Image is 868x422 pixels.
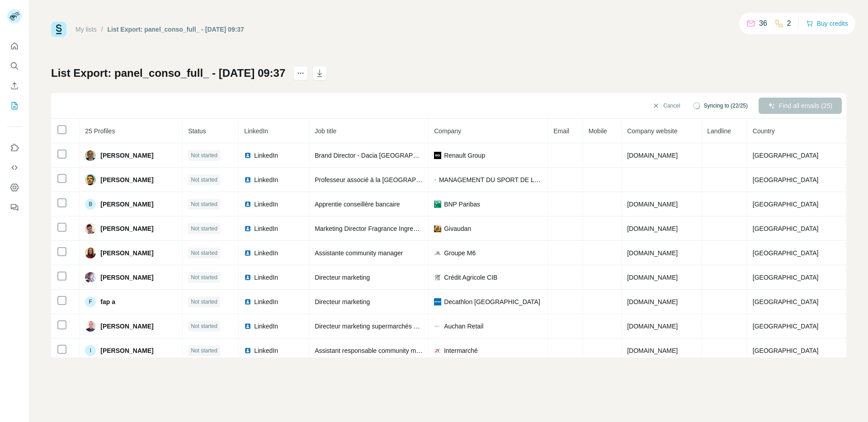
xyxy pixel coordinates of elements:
span: [GEOGRAPHIC_DATA] [753,176,819,183]
span: LinkedIn [254,224,278,233]
span: MANAGEMENT DU SPORT DE LA FACULTE DES SCIENCES DU SPORT ET DE L EDUCATION PHYSIQUE DE LILLE 2 [439,175,542,184]
span: Company [434,127,461,135]
button: Cancel [646,98,686,114]
span: 25 Profiles [85,127,115,135]
span: [PERSON_NAME] [100,273,153,282]
span: Not started [191,249,217,257]
img: LinkedIn logo [244,249,251,257]
span: Mobile [589,127,607,135]
span: Renault Group [444,151,485,160]
span: Not started [191,273,217,281]
span: Professeur associé à la [GEOGRAPHIC_DATA] [315,176,448,183]
img: company-logo [434,274,441,281]
span: Not started [191,200,217,208]
img: Avatar [85,174,96,185]
span: [DOMAIN_NAME] [627,323,678,330]
span: [GEOGRAPHIC_DATA] [753,298,819,305]
button: Feedback [7,199,22,216]
span: [DOMAIN_NAME] [627,298,678,305]
span: Brand Director - Dacia [GEOGRAPHIC_DATA] [315,152,445,159]
span: [DOMAIN_NAME] [627,225,678,232]
span: Givaudan [444,224,471,233]
span: Not started [191,151,217,159]
span: LinkedIn [254,297,278,306]
div: F [85,296,96,307]
img: company-logo [434,201,441,208]
span: LinkedIn [254,151,278,160]
span: Groupe M6 [444,249,476,258]
img: company-logo [434,152,441,159]
button: Use Surfe on LinkedIn [7,140,22,156]
span: Job title [315,127,336,135]
img: company-logo [434,347,441,354]
button: Buy credits [806,17,848,30]
img: LinkedIn logo [244,176,251,183]
span: Not started [191,176,217,184]
div: B [85,199,96,210]
span: [GEOGRAPHIC_DATA] [753,152,819,159]
span: [PERSON_NAME] [100,224,153,233]
button: Use Surfe API [7,159,22,176]
img: company-logo [434,298,441,305]
button: Dashboard [7,179,22,196]
span: [GEOGRAPHIC_DATA] [753,249,819,257]
span: Syncing to (22/25) [704,102,748,110]
span: BNP Paribas [444,200,480,209]
span: [GEOGRAPHIC_DATA] [753,323,819,330]
span: Not started [191,322,217,330]
img: Avatar [85,223,96,234]
span: [PERSON_NAME] [100,200,153,209]
span: Assistant responsable community management [315,347,448,354]
button: Quick start [7,38,22,54]
span: [PERSON_NAME] [100,175,153,184]
span: Directeur marketing [315,298,370,305]
span: Auchan Retail [444,322,483,331]
button: My lists [7,98,22,114]
p: 2 [787,18,791,29]
div: I [85,345,96,356]
span: [PERSON_NAME] [100,346,153,355]
span: LinkedIn [254,200,278,209]
span: [GEOGRAPHIC_DATA] [753,225,819,232]
span: LinkedIn [254,346,278,355]
span: LinkedIn [254,249,278,258]
span: [GEOGRAPHIC_DATA] [753,347,819,354]
span: Company website [627,127,677,135]
span: Assistante community manager [315,249,403,257]
img: LinkedIn logo [244,298,251,305]
a: My lists [75,26,97,33]
span: [DOMAIN_NAME] [627,152,678,159]
img: company-logo [434,323,441,330]
img: LinkedIn logo [244,347,251,354]
span: [DOMAIN_NAME] [627,249,678,257]
span: Apprentie conseillère bancaire [315,201,400,208]
img: LinkedIn logo [244,323,251,330]
button: actions [293,66,308,80]
button: Enrich CSV [7,78,22,94]
span: [PERSON_NAME] [100,249,153,258]
span: [DOMAIN_NAME] [627,201,678,208]
span: LinkedIn [244,127,268,135]
span: Intermarché [444,346,478,355]
span: Email [553,127,569,135]
span: Marketing Director Fragrance Ingredients Business [315,225,458,232]
span: [DOMAIN_NAME] [627,347,678,354]
span: Country [753,127,775,135]
img: Avatar [85,321,96,332]
span: LinkedIn [254,175,278,184]
li: / [101,25,103,34]
span: Landline [707,127,731,135]
img: Avatar [85,248,96,258]
span: [DOMAIN_NAME] [627,274,678,281]
img: Surfe Logo [51,22,66,37]
span: [GEOGRAPHIC_DATA] [753,274,819,281]
span: [GEOGRAPHIC_DATA] [753,201,819,208]
span: Crédit Agricole CIB [444,273,497,282]
span: Not started [191,347,217,355]
span: Decathlon [GEOGRAPHIC_DATA] [444,297,540,306]
span: Directeur marketing supermarchés et magasins de proximité [315,323,484,330]
span: LinkedIn [254,322,278,331]
img: LinkedIn logo [244,274,251,281]
span: Not started [191,298,217,306]
img: company-logo [434,249,441,257]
